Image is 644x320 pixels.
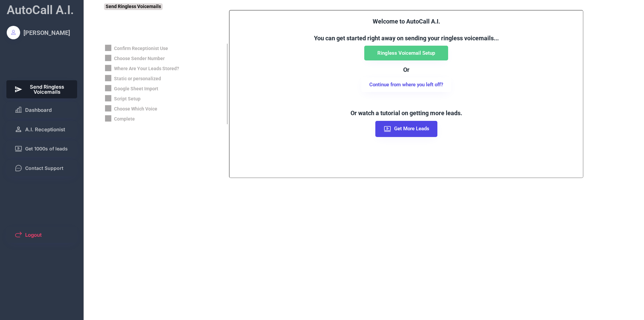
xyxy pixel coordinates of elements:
div: Confirm Receptionist Use [114,45,168,52]
button: Get 1000s of leads [6,141,77,157]
button: Get More Leads [375,121,437,137]
div: Script Setup [114,96,141,102]
div: Google Sheet Import [114,86,158,92]
button: A.I. Receptionist [6,121,77,137]
button: Contact Support [6,160,77,176]
span: Get More Leads [394,126,429,131]
div: Complete [114,116,135,123]
font: Or watch a tutorial on getting more leads. [351,109,462,117]
div: Send Ringless Voicemails [104,3,163,10]
div: Choose Sender Number [114,55,165,62]
div: Where Are Your Leads Stored? [114,65,179,72]
span: Send Ringless Voicemails [25,84,69,94]
font: Welcome to AutoCall A.I. You can get started right away on sending your ringless voicemails... [314,18,499,42]
div: Static or personalized [114,76,161,82]
span: Logout [25,232,42,237]
span: A.I. Receptionist [25,127,65,132]
span: Dashboard [25,107,52,112]
span: Get 1000s of leads [25,146,68,151]
button: Continue from where you left off? [361,77,451,92]
div: AutoCall A.I. [7,2,74,18]
font: Or [403,66,410,73]
div: [PERSON_NAME] [23,29,70,37]
button: Send Ringless Voicemails [6,80,77,98]
button: Logout [6,227,77,243]
span: Contact Support [25,166,63,171]
button: Dashboard [6,102,77,118]
button: Ringless Voicemail Setup [364,46,448,60]
div: Choose Which Voice [114,106,157,112]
